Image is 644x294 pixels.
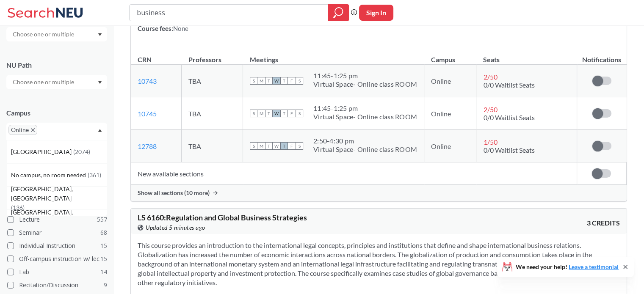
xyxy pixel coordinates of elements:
[424,47,476,65] th: Campus
[476,47,577,65] th: Seats
[98,81,102,84] svg: Dropdown arrow
[359,5,393,21] button: Sign In
[483,81,534,89] span: 0/0 Waitlist Seats
[7,267,107,278] label: Lab
[250,110,257,117] span: S
[100,241,107,250] span: 15
[8,29,80,39] input: Choose one or multiple
[483,113,534,121] span: 0/0 Waitlist Seats
[182,130,243,162] td: TBA
[11,204,25,211] span: ( 136 )
[136,5,322,20] input: Class, professor, course number, "phrase"
[182,65,243,97] td: TBA
[138,77,157,85] a: 10743
[313,80,417,88] div: Virtual Space- Online class ROOM
[296,142,303,150] span: S
[483,138,497,146] span: 1 / 50
[250,142,257,150] span: S
[483,73,497,81] span: 2 / 50
[11,208,107,226] span: [GEOGRAPHIC_DATA], [GEOGRAPHIC_DATA]
[288,110,296,117] span: F
[273,77,280,85] span: W
[138,213,307,222] span: LS 6160 : Regulation and Global Business Strategies
[7,253,107,264] label: Off-campus instruction w/ lec
[257,142,265,150] span: M
[288,142,296,150] span: F
[146,223,205,232] span: Updated 5 minutes ago
[6,108,107,118] div: Campus
[6,75,107,89] div: Dropdown arrow
[7,240,107,251] label: Individual Instruction
[280,142,288,150] span: T
[100,267,107,277] span: 14
[11,184,107,203] span: [GEOGRAPHIC_DATA], [GEOGRAPHIC_DATA]
[104,280,107,290] span: 9
[6,60,107,70] div: NU Path
[97,215,107,224] span: 557
[138,142,157,150] a: 12788
[313,113,417,121] div: Virtual Space- Online class ROOM
[257,110,265,117] span: M
[11,147,73,157] span: [GEOGRAPHIC_DATA]
[138,241,620,287] section: This course provides an introduction to the international legal concepts, principles and institut...
[333,7,343,19] svg: magnifying glass
[313,104,417,113] div: 11:45 - 1:25 pm
[138,189,210,197] span: Show all sections (10 more)
[182,97,243,130] td: TBA
[257,77,265,85] span: M
[6,27,107,41] div: Dropdown arrow
[73,148,90,155] span: ( 2074 )
[250,77,257,85] span: S
[98,129,102,132] svg: Dropdown arrow
[243,47,424,65] th: Meetings
[173,25,188,32] span: None
[424,65,476,97] td: Online
[11,170,88,180] span: No campus, no room needed
[265,110,273,117] span: T
[265,77,273,85] span: T
[182,47,243,65] th: Professors
[100,254,107,264] span: 15
[265,142,273,150] span: T
[138,110,157,118] a: 10745
[483,146,534,154] span: 0/0 Waitlist Seats
[8,77,80,87] input: Choose one or multiple
[131,185,627,201] div: Show all sections (10 more)
[296,77,303,85] span: S
[7,214,107,225] label: Lecture
[313,71,417,80] div: 11:45 - 1:25 pm
[31,128,35,132] svg: X to remove pill
[483,105,497,113] span: 2 / 50
[328,4,349,21] div: magnifying glass
[88,171,101,179] span: ( 361 )
[7,227,107,238] label: Seminar
[577,47,626,65] th: Notifications
[313,145,417,154] div: Virtual Space- Online class ROOM
[424,97,476,130] td: Online
[280,110,288,117] span: T
[8,125,37,135] span: OnlineX to remove pill
[424,130,476,162] td: Online
[7,280,107,291] label: Recitation/Discussion
[98,33,102,36] svg: Dropdown arrow
[100,228,107,237] span: 68
[288,77,296,85] span: F
[273,142,280,150] span: W
[6,123,107,140] div: OnlineX to remove pillDropdown arrow[GEOGRAPHIC_DATA](2074)No campus, no room needed(361)[GEOGRAP...
[516,264,619,270] span: We need your help!
[569,263,619,270] a: Leave a testimonial
[296,110,303,117] span: S
[313,137,417,145] div: 2:50 - 4:30 pm
[131,162,577,185] td: New available sections
[280,77,288,85] span: T
[273,110,280,117] span: W
[138,55,152,64] div: CRN
[587,218,620,228] span: 3 CREDITS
